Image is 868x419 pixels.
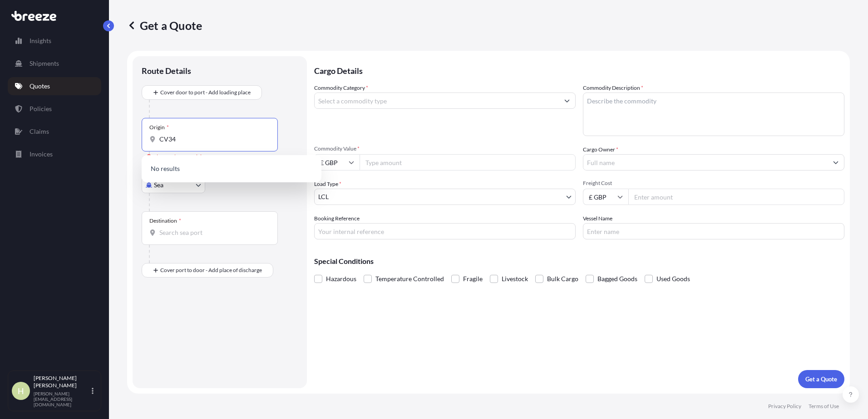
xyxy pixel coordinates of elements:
p: Get a Quote [127,18,202,33]
p: Quotes [30,82,50,91]
input: Origin [159,135,266,144]
input: Enter name [583,223,844,239]
div: Show suggestions [142,155,321,182]
div: Please select an origin [146,152,205,161]
div: Origin [149,124,169,131]
p: No results [145,159,318,179]
input: Enter amount [628,189,844,205]
span: Cover port to door - Add place of discharge [160,266,262,275]
button: Show suggestions [828,154,844,171]
span: Freight Cost [583,180,844,187]
label: Vessel Name [583,214,612,223]
span: Temperature Controlled [375,272,444,286]
p: Cargo Details [314,56,844,83]
span: H [18,386,24,395]
p: Privacy Policy [768,403,801,410]
p: Get a Quote [805,375,837,384]
p: Route Details [142,65,191,76]
div: Destination [149,217,181,224]
input: Your internal reference [314,223,576,239]
span: Commodity Value [314,145,576,152]
span: Hazardous [326,272,356,286]
button: Show suggestions [559,93,575,109]
p: Claims [30,127,49,136]
p: Terms of Use [809,403,839,410]
p: [PERSON_NAME][EMAIL_ADDRESS][DOMAIN_NAME] [34,391,90,407]
label: Booking Reference [314,214,360,223]
span: Livestock [502,272,528,286]
label: Commodity Category [314,83,368,93]
input: Select a commodity type [315,93,559,109]
p: Special Conditions [314,258,844,265]
label: Commodity Description [583,83,643,93]
span: Bulk Cargo [547,272,578,286]
span: Sea [154,180,163,190]
span: Used Goods [656,272,690,286]
button: Select transport [142,177,205,193]
input: Type amount [360,154,576,171]
p: Policies [30,104,52,113]
input: Destination [159,228,266,237]
span: Cover door to port - Add loading place [160,88,251,97]
span: LCL [318,192,329,201]
p: [PERSON_NAME] [PERSON_NAME] [34,375,90,389]
p: Insights [30,36,51,45]
span: Fragile [463,272,483,286]
label: Cargo Owner [583,145,618,154]
input: Full name [583,154,828,171]
span: Bagged Goods [597,272,637,286]
span: Load Type [314,180,341,189]
p: Invoices [30,150,53,159]
p: Shipments [30,59,59,68]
